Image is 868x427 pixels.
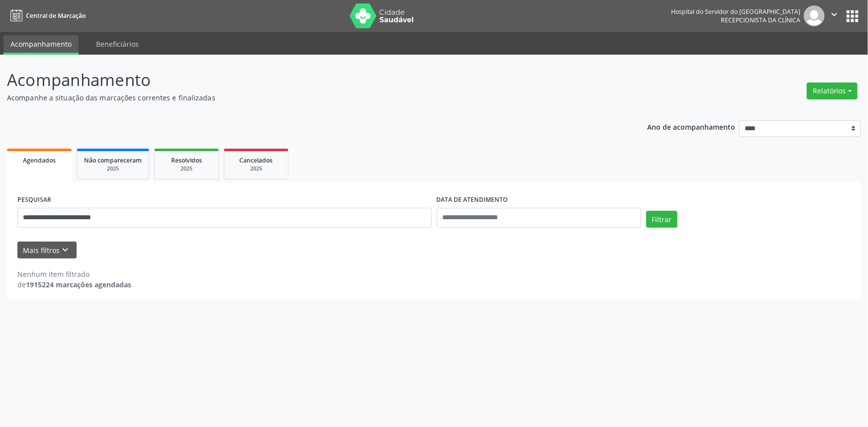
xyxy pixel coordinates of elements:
span: Central de Marcação [26,11,86,20]
button: Filtrar [646,211,677,228]
label: DATA DE ATENDIMENTO [437,192,508,208]
div: Nenhum item filtrado [17,269,131,279]
div: 2025 [162,165,211,172]
img: img [804,5,825,26]
p: Acompanhamento [7,68,605,92]
i: keyboard_arrow_down [60,245,71,256]
a: Central de Marcação [7,7,86,24]
button:  [825,5,844,26]
strong: 1915224 marcações agendadas [26,280,131,289]
span: Cancelados [240,156,273,165]
div: 2025 [84,165,142,172]
a: Acompanhamento [3,35,79,55]
i:  [829,9,840,20]
a: Beneficiários [89,35,146,53]
span: Não compareceram [84,156,142,165]
div: Hospital do Servidor do [GEOGRAPHIC_DATA] [671,7,800,16]
button: apps [844,7,861,25]
span: Recepcionista da clínica [721,16,800,24]
p: Ano de acompanhamento [648,120,736,133]
div: de [17,279,131,290]
button: Relatórios [807,83,858,99]
span: Resolvidos [171,156,202,165]
p: Acompanhe a situação das marcações correntes e finalizadas [7,92,605,103]
label: PESQUISAR [17,192,51,208]
button: Mais filtroskeyboard_arrow_down [17,242,77,259]
div: 2025 [231,165,281,172]
span: Agendados [23,156,56,165]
